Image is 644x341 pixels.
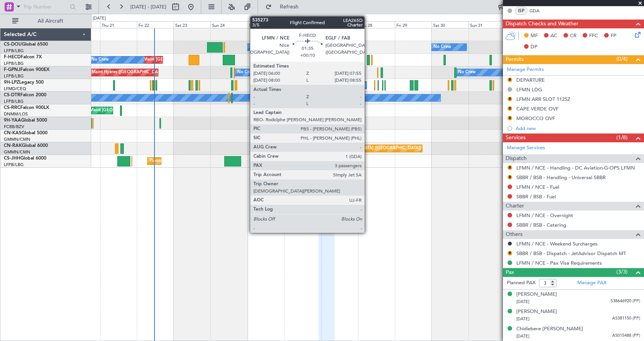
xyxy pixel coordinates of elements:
[516,333,529,339] span: [DATE]
[611,298,640,305] span: 538646920 (PP)
[4,118,21,123] span: 9H-YAA
[262,1,308,13] button: Refresh
[93,15,106,22] div: [DATE]
[314,79,332,91] div: No Crew
[4,156,46,161] a: CS-JHHGlobal 6000
[80,67,210,78] div: AOG Maint Hyères ([GEOGRAPHIC_DATA]-[GEOGRAPHIC_DATA])
[612,315,640,322] span: AS381150 (PP)
[508,165,512,170] button: R
[4,143,48,148] a: CN-RAKGlobal 6000
[4,68,20,72] span: F-GPNJ
[506,154,527,163] span: Dispatch
[507,279,536,287] label: Planned PAX
[20,18,81,24] span: All Aircraft
[4,42,48,47] a: CS-DOUGlobal 6500
[130,3,166,10] span: [DATE] - [DATE]
[4,105,20,110] span: CS-RRC
[4,118,47,123] a: 9H-YAAGlobal 5000
[516,184,559,190] a: LFMN / NCE - Fuel
[516,299,529,305] span: [DATE]
[570,32,577,40] span: CR
[508,251,512,255] button: R
[516,260,602,266] a: LFMN / NCE - Pax Visa Requirements
[550,32,557,40] span: AC
[210,21,247,28] div: Sun 24
[4,93,20,97] span: CS-DTR
[516,174,606,181] a: SBBR / BSB - Handling - Universal SBBR
[300,143,421,154] div: Planned Maint [GEOGRAPHIC_DATA] ([GEOGRAPHIC_DATA])
[250,41,281,53] div: A/C Unavailable
[516,96,570,102] div: LFMN ARR SLOT 1125Z
[529,7,547,14] a: GDA
[4,61,24,66] a: LFPB/LBG
[508,116,512,120] button: R
[432,21,468,28] div: Sat 30
[516,212,573,219] a: LFMN / NCE - Overnight
[174,21,210,28] div: Sat 23
[4,55,21,59] span: F-HECD
[516,308,557,316] div: [PERSON_NAME]
[506,202,524,211] span: Charter
[4,73,24,79] a: LFPB/LBG
[4,162,24,168] a: LFPB/LBG
[4,80,44,85] a: 9H-LPZLegacy 500
[4,131,21,135] span: CN-KAS
[4,124,24,130] a: FCBB/BZV
[4,93,46,97] a: CS-DTRFalcon 2000
[516,241,598,247] a: LFMN / NCE - Weekend Surcharges
[4,156,20,161] span: CS-JHH
[434,41,451,53] div: No Crew
[516,250,626,257] a: SBBR / BSB - Dispatch - JetAdvisor Dispatch MT
[273,4,306,10] span: Refresh
[612,333,640,339] span: AS015488 (PP)
[4,86,26,92] a: LFMD/CEQ
[531,32,538,40] span: MF
[516,291,557,298] div: [PERSON_NAME]
[4,48,24,54] a: LFPB/LBG
[506,230,522,239] span: Others
[531,43,537,51] span: DP
[4,149,30,155] a: GMMN/CMN
[577,279,606,287] a: Manage PAX
[616,268,628,276] span: (3/3)
[4,111,28,117] a: DNMM/LOS
[284,21,321,28] div: Tue 26
[507,144,545,152] a: Manage Services
[516,77,545,83] div: DEPARTURE
[516,115,555,122] div: MOROCCO OVF
[4,105,49,110] a: CS-RRCFalcon 900LX
[589,32,598,40] span: FFC
[516,316,529,322] span: [DATE]
[149,155,270,167] div: Planned Maint [GEOGRAPHIC_DATA] ([GEOGRAPHIC_DATA])
[611,32,616,40] span: FP
[468,21,505,28] div: Sun 31
[321,21,358,28] div: Wed 27
[516,105,559,112] div: CAPE VERDE OVF
[4,68,49,72] a: F-GPNJFalcon 900EX
[516,325,583,333] div: Chidiebere [PERSON_NAME]
[91,54,109,66] div: No Crew
[516,86,542,93] div: LFMN LDG
[508,106,512,111] button: R
[4,137,30,142] a: GMMN/CMN
[23,1,67,13] input: Trip Number
[506,55,524,64] span: Permits
[616,133,628,142] span: (1/8)
[4,42,22,47] span: CS-DOU
[4,99,24,104] a: LFPB/LBG
[4,55,42,59] a: F-HECDFalcon 7X
[508,77,512,82] button: R
[616,55,628,63] span: (0/4)
[137,21,174,28] div: Fri 22
[508,97,512,101] button: R
[248,21,284,28] div: Mon 25
[508,175,512,180] button: R
[4,80,19,85] span: 9H-LPZ
[516,193,556,200] a: SBBR / BSB - Fuel
[358,21,395,28] div: Thu 28
[516,165,635,171] a: LFMN / NCE - Handling - DC Aviation-G-OPS LFMN
[506,133,526,142] span: Services
[4,143,22,148] span: CN-RAK
[506,268,514,277] span: Pax
[4,131,48,135] a: CN-KASGlobal 5000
